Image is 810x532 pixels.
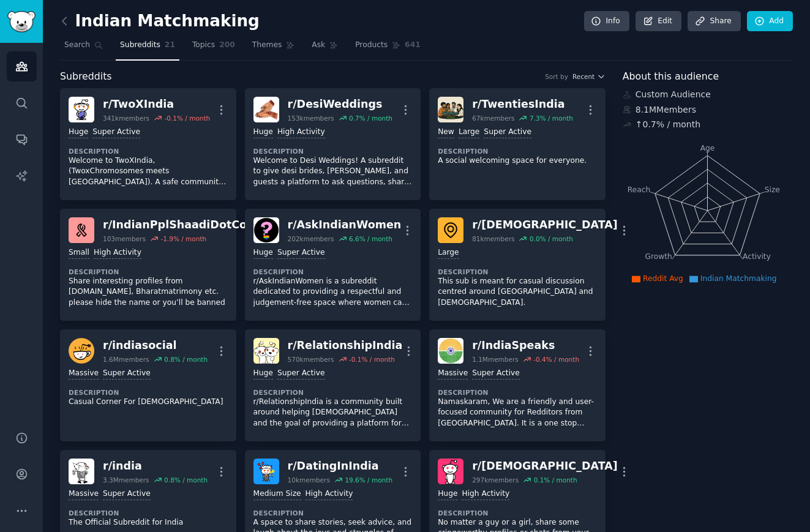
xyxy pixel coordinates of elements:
[164,476,208,484] div: 0.8 % / month
[462,489,509,500] div: High Activity
[288,338,403,353] div: r/ RelationshipIndia
[764,185,779,193] tspan: Size
[700,144,714,152] tspan: Age
[438,127,454,138] div: New
[253,247,273,259] div: Huge
[60,36,107,61] a: Search
[545,72,568,81] div: Sort by
[306,489,353,500] div: High Activity
[253,368,273,380] div: Huge
[459,127,479,138] div: Large
[160,234,206,243] div: -1.9 % / month
[472,368,520,380] div: Super Active
[69,217,94,243] img: IndianPplShaadiDotCom
[277,247,325,259] div: Super Active
[472,234,514,243] div: 81k members
[69,459,94,484] img: india
[438,459,463,484] img: Indiangirlsontinder
[253,388,413,397] dt: Description
[472,476,519,484] div: 297k members
[120,40,160,51] span: Subreddits
[164,114,210,122] div: -0.1 % / month
[645,252,672,261] tspan: Growth
[253,147,413,155] dt: Description
[103,476,149,484] div: 3.3M members
[572,72,594,81] span: Recent
[253,338,279,364] img: RelationshipIndia
[116,36,179,61] a: Subreddits21
[438,217,463,243] img: indian
[345,476,392,484] div: 19.6 % / month
[69,276,228,309] p: Share interesting profiles from [DOMAIN_NAME], Bharatmatrimony etc. please hide the name or you’l...
[277,127,325,138] div: High Activity
[245,329,421,441] a: RelationshipIndiar/RelationshipIndia570kmembers-0.1% / monthHugeSuper ActiveDescriptionr/Relation...
[253,97,279,122] img: DesiWeddings
[530,114,573,122] div: 7.3 % / month
[438,247,459,259] div: Large
[277,368,325,380] div: Super Active
[623,103,793,116] div: 8.1M Members
[623,69,719,84] span: About this audience
[438,268,597,276] dt: Description
[245,209,421,321] a: AskIndianWomenr/AskIndianWomen202kmembers6.6% / monthHugeSuper ActiveDescriptionr/AskIndianWomen ...
[472,355,519,364] div: 1.1M members
[438,147,597,155] dt: Description
[192,40,215,51] span: Topics
[688,11,740,32] a: Share
[351,36,424,61] a: Products641
[165,40,175,51] span: 21
[484,127,531,138] div: Super Active
[349,234,392,243] div: 6.6 % / month
[60,12,260,31] h2: Indian Matchmaking
[438,155,597,167] p: A social welcoming space for everyone.
[349,355,395,364] div: -0.1 % / month
[103,217,258,233] div: r/ IndianPplShaadiDotCom
[355,40,388,51] span: Products
[288,217,402,233] div: r/ AskIndianWomen
[438,397,597,429] p: Namaskaram, We are a friendly and user-focused community for Redditors from [GEOGRAPHIC_DATA]. It...
[472,97,573,112] div: r/ TwentiesIndia
[472,459,618,474] div: r/ [DEMOGRAPHIC_DATA]
[438,97,463,122] img: TwentiesIndia
[253,127,273,138] div: Huge
[472,217,618,233] div: r/ [DEMOGRAPHIC_DATA]
[188,36,239,61] a: Topics200
[530,234,573,243] div: 0.0 % / month
[7,11,36,32] img: GummySearch logo
[103,489,151,500] div: Super Active
[429,88,606,200] a: TwentiesIndiar/TwentiesIndia67kmembers7.3% / monthNewLargeSuper ActiveDescriptionA social welcomi...
[103,368,151,380] div: Super Active
[288,355,334,364] div: 570k members
[69,155,228,188] p: Welcome to TwoXIndia, (TwoxChromosomes meets [GEOGRAPHIC_DATA]). A safe community to discuss and ...
[623,88,793,101] div: Custom Audience
[60,329,236,441] a: indiasocialr/indiasocial1.6Mmembers0.8% / monthMassiveSuper ActiveDescriptionCasual Corner For [D...
[60,69,112,84] span: Subreddits
[252,40,282,51] span: Themes
[69,247,89,259] div: Small
[572,72,606,81] button: Recent
[69,147,228,155] dt: Description
[69,397,228,408] p: Casual Corner For [DEMOGRAPHIC_DATA]
[245,88,421,200] a: DesiWeddingsr/DesiWeddings153kmembers0.7% / monthHugeHigh ActivityDescriptionWelcome to Desi Wedd...
[253,459,279,484] img: DatingInIndia
[253,217,279,243] img: AskIndianWomen
[472,338,579,353] div: r/ IndiaSpeaks
[164,355,208,364] div: 0.8 % / month
[307,36,342,61] a: Ask
[534,476,577,484] div: 0.1 % / month
[60,209,236,321] a: IndianPplShaadiDotComr/IndianPplShaadiDotCom103members-1.9% / monthSmallHigh ActivityDescriptionS...
[438,368,468,380] div: Massive
[584,11,629,32] a: Info
[103,234,146,243] div: 103 members
[94,247,141,259] div: High Activity
[429,329,606,441] a: IndiaSpeaksr/IndiaSpeaks1.1Mmembers-0.4% / monthMassiveSuper ActiveDescriptionNamaskaram, We are ...
[69,388,228,397] dt: Description
[92,127,140,138] div: Super Active
[438,338,463,364] img: IndiaSpeaks
[438,509,597,517] dt: Description
[69,127,88,138] div: Huge
[69,517,228,528] p: The Official Subreddit for India
[743,252,771,261] tspan: Activity
[288,114,334,122] div: 153k members
[253,276,413,309] p: r/AskIndianWomen is a subreddit dedicated to providing a respectful and judgement-free space wher...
